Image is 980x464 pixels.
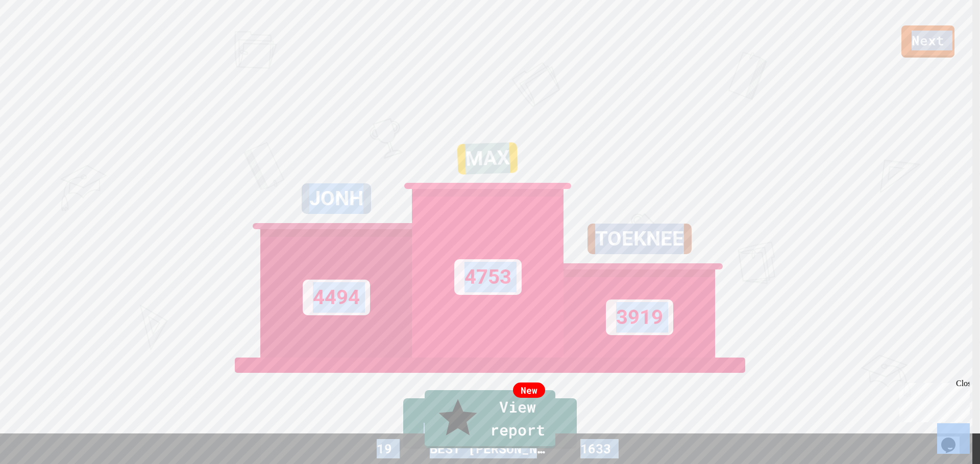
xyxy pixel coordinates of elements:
div: New [513,383,545,398]
div: JONH [302,183,371,214]
div: MAX [457,142,518,175]
a: Next [901,25,954,58]
a: View report [425,390,555,448]
div: 3919 [606,299,673,335]
div: 4494 [303,280,370,315]
div: TOEKNEE [587,224,692,254]
iframe: chat widget [937,423,970,454]
div: Chat with us now!Close [4,4,70,65]
div: 4753 [454,259,522,295]
iframe: chat widget [895,379,970,422]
